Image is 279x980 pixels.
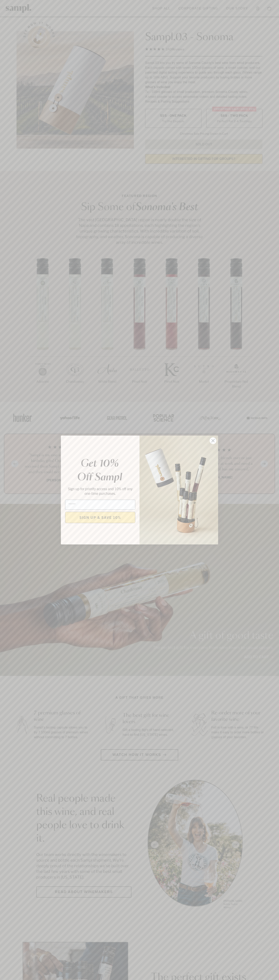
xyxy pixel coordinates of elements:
em: Get 10% Off Sampl [77,459,122,482]
button: SIGN UP & SAVE 10% [65,512,135,523]
span: Sign up for priority access and 10% off any one-time purchases. [68,486,132,496]
input: Email [65,500,135,510]
img: 96933287-25a1-481a-a6d8-4dd623390dc6.png [139,436,218,544]
button: Close dialog [209,437,217,444]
